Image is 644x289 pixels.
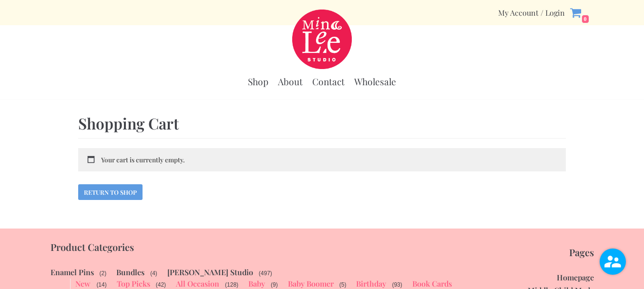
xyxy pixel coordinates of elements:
[149,269,158,278] span: (4)
[167,267,253,277] a: [PERSON_NAME] Studio
[258,269,273,278] span: (497)
[51,267,94,277] a: Enamel Pins
[99,269,108,278] span: (2)
[498,8,565,18] div: Secondary Menu
[248,279,265,289] a: Baby
[75,279,91,289] a: New
[278,76,303,88] a: About
[474,247,594,258] p: Pages
[582,15,589,23] span: 0
[312,76,345,88] a: Contact
[391,280,403,289] span: (93)
[78,148,566,172] div: Your cart is currently empty.
[248,71,396,92] div: Primary Menu
[176,279,219,289] a: All Occasion
[338,280,348,289] span: (5)
[155,280,167,289] span: (42)
[354,76,396,88] a: Wholesale
[116,267,144,277] a: Bundles
[498,8,565,18] a: My Account / Login
[412,279,452,289] a: Book Cards
[78,184,143,200] a: Return to shop
[95,280,107,289] span: (14)
[117,279,150,289] a: Top Picks
[288,279,334,289] a: Baby Boomer
[270,280,279,289] span: (9)
[570,7,589,19] a: 0
[51,242,455,252] p: Product Categories
[600,249,626,275] img: user.png
[224,280,239,289] span: (128)
[557,272,594,282] a: Homepage
[248,76,268,88] a: Shop
[292,10,352,69] a: Mina Lee Studio
[356,279,386,289] a: Birthday
[78,113,566,133] h1: Shopping Cart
